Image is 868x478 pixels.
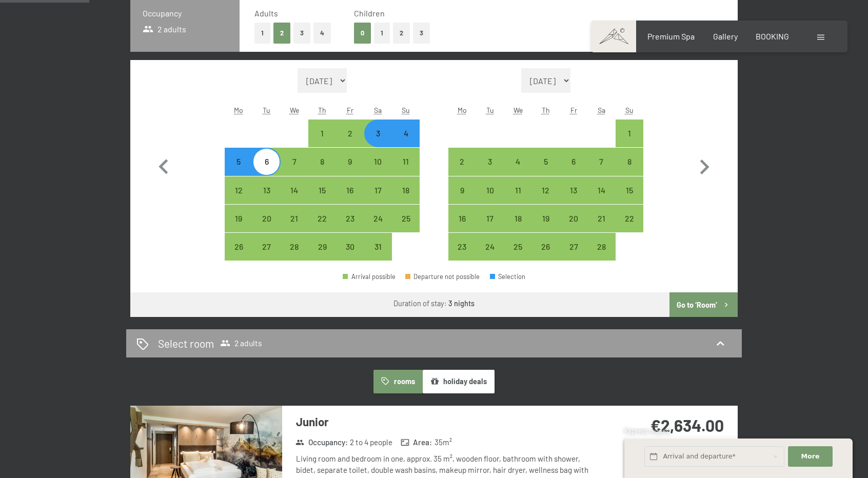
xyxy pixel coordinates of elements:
div: Arrival possible [560,233,587,261]
div: 23 [337,214,363,240]
div: Sat Jan 17 2026 [364,176,392,204]
div: Arrival possible [504,233,531,261]
div: Arrival possible [364,148,392,175]
div: 27 [561,243,586,268]
abbr: Thursday [318,106,326,114]
div: 5 [226,157,251,183]
a: Premium Spa [647,31,695,41]
div: 21 [282,214,307,240]
div: Arrival possible [252,233,280,261]
div: 30 [337,243,363,268]
div: Tue Jan 20 2026 [252,205,280,232]
button: 2 [273,23,290,44]
div: Arrival possible [560,148,587,175]
button: Previous month [149,68,179,261]
div: Arrival possible [504,148,531,175]
div: Fri Feb 20 2026 [560,205,587,232]
div: Arrival possible [587,205,615,232]
div: Tue Feb 03 2026 [476,148,504,175]
div: Arrival possible [336,120,364,147]
div: Thu Jan 08 2026 [308,148,336,175]
div: Arrival possible [392,176,420,204]
div: 28 [282,243,307,268]
div: Fri Jan 09 2026 [336,148,364,175]
div: Arrival possible [336,176,364,204]
div: Mon Jan 19 2026 [225,205,252,232]
div: 8 [617,157,642,183]
abbr: Saturday [598,106,605,114]
div: 6 [253,157,279,183]
div: Arrival possible [532,233,560,261]
div: Mon Feb 02 2026 [448,148,476,175]
div: Arrival possible [392,120,420,147]
div: 23 [449,243,475,268]
div: Mon Jan 05 2026 [225,148,252,175]
div: Arrival possible [476,233,504,261]
div: Arrival possible [532,176,560,204]
div: Sat Feb 28 2026 [587,233,615,261]
div: 20 [561,214,586,240]
div: 2 [449,157,475,183]
div: Arrival possible [225,233,252,261]
abbr: Friday [347,106,353,114]
span: Express request [624,427,672,435]
div: Arrival possible [225,148,252,175]
div: Mon Feb 16 2026 [448,205,476,232]
b: 3 nights [448,299,475,308]
span: 35 m² [435,437,452,448]
div: 21 [588,214,614,240]
div: Arrival possible [392,148,420,175]
h2: Select room [158,336,214,351]
div: 9 [337,157,363,183]
div: Arrival possible [308,148,336,175]
div: Arrival possible [476,205,504,232]
div: Arrival possible [364,205,392,232]
div: Arrival possible [504,176,531,204]
div: Tue Jan 06 2026 [252,148,280,175]
div: Sat Jan 31 2026 [364,233,392,261]
abbr: Friday [570,106,577,114]
div: 31 [365,243,391,268]
div: Arrival possible [308,176,336,204]
h3: Occupancy [143,8,227,19]
abbr: Sunday [402,106,410,114]
div: 25 [393,214,419,240]
div: Mon Feb 09 2026 [448,176,476,204]
div: 18 [393,186,419,212]
div: Fri Jan 30 2026 [336,233,364,261]
div: Sat Feb 21 2026 [587,205,615,232]
div: Arrival possible [281,148,308,175]
div: Fri Feb 13 2026 [560,176,587,204]
button: holiday deals [423,370,495,393]
div: Arrival possible [448,233,476,261]
div: 16 [449,214,475,240]
div: Sun Jan 25 2026 [392,205,420,232]
div: 9 [449,186,475,212]
div: Mon Jan 26 2026 [225,233,252,261]
div: Arrival possible [364,233,392,261]
button: Go to ‘Room’ [669,292,738,317]
div: Arrival possible [616,120,643,147]
div: 3 [365,129,391,155]
div: Arrival possible [336,148,364,175]
div: Arrival possible [560,205,587,232]
div: 13 [561,186,586,212]
div: 22 [309,214,335,240]
span: Children [354,8,385,18]
div: 11 [393,157,419,183]
div: Wed Jan 07 2026 [281,148,308,175]
div: Arrival possible [587,176,615,204]
div: Wed Feb 25 2026 [504,233,531,261]
div: Mon Feb 23 2026 [448,233,476,261]
abbr: Thursday [542,106,550,114]
div: Arrival possible [281,205,308,232]
div: Tue Jan 27 2026 [252,233,280,261]
div: Arrival possible [252,176,280,204]
div: Arrival possible [560,176,587,204]
div: Arrival possible [336,233,364,261]
div: Sat Feb 07 2026 [587,148,615,175]
div: Fri Jan 23 2026 [336,205,364,232]
div: 14 [282,186,307,212]
div: Arrival possible [616,148,643,175]
a: Gallery [713,31,738,41]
